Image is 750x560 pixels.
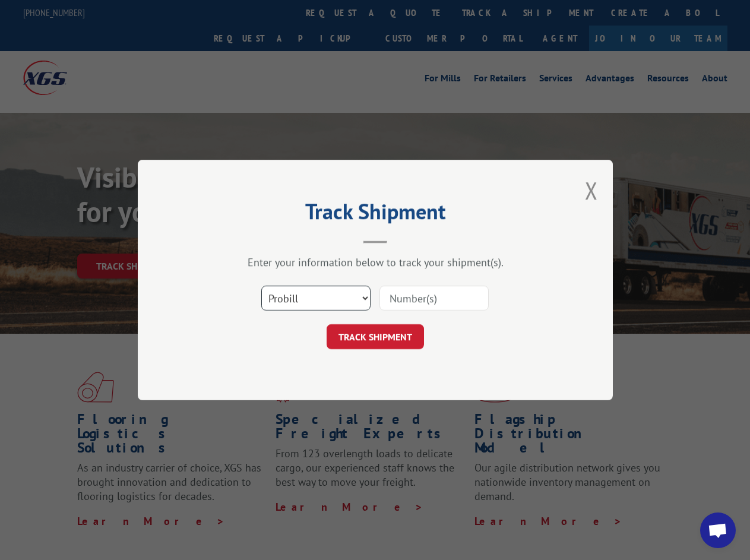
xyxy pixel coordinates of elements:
a: Open chat [700,512,736,548]
button: TRACK SHIPMENT [327,324,424,349]
h2: Track Shipment [197,203,553,226]
input: Number(s) [379,286,489,311]
div: Enter your information below to track your shipment(s). [197,255,553,269]
button: Close modal [585,175,598,206]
